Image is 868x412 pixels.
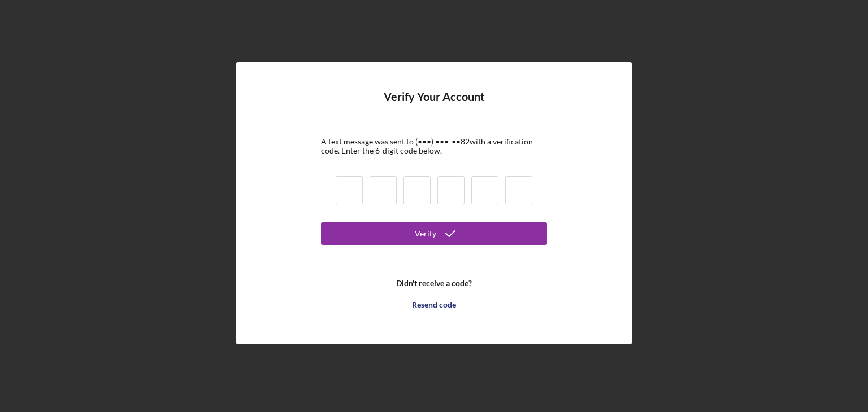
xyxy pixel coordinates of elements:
[412,293,456,316] div: Resend code
[396,279,472,288] b: Didn't receive a code?
[321,293,547,316] button: Resend code
[321,222,547,245] button: Verify
[384,90,485,120] h4: Verify Your Account
[321,137,547,155] div: A text message was sent to (•••) •••-•• 82 with a verification code. Enter the 6-digit code below.
[415,222,436,245] div: Verify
